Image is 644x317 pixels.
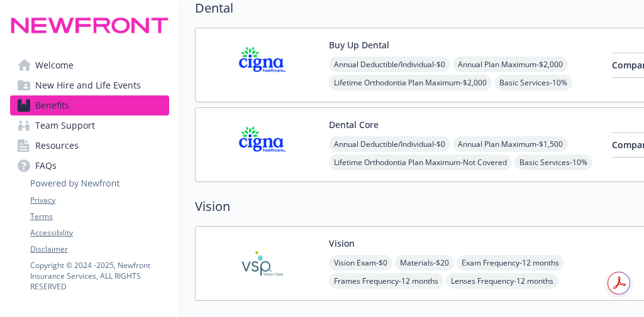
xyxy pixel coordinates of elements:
a: Privacy [30,195,169,206]
span: Basic Services - 10% [494,75,572,90]
span: FAQs [35,156,57,176]
span: Lifetime Orthodontia Plan Maximum - Not Covered [329,154,512,170]
a: Disclaimer [30,244,169,255]
a: FAQs [10,156,169,176]
span: Team Support [35,116,95,136]
span: Resources [35,136,79,156]
span: Welcome [35,55,74,75]
button: Buy Up Dental [329,38,389,51]
span: Annual Plan Maximum - $2,000 [453,56,568,72]
span: Basic Services - 10% [514,154,592,170]
a: Team Support [10,116,169,136]
button: Vision [329,237,355,250]
span: Vision Exam - $0 [329,255,392,271]
a: Accessibility [30,227,169,239]
img: CIGNA carrier logo [206,118,319,171]
span: Frames Frequency - 12 months [329,273,443,289]
span: Annual Deductible/Individual - $0 [329,136,450,152]
button: Dental Core [329,118,379,131]
a: Resources [10,136,169,156]
span: Lifetime Orthodontia Plan Maximum - $2,000 [329,75,492,90]
span: Exam Frequency - 12 months [457,255,564,271]
img: CIGNA carrier logo [206,38,319,92]
span: Lenses Frequency - 12 months [446,273,558,289]
span: Materials - $20 [395,255,454,271]
span: New Hire and Life Events [35,75,141,95]
a: Welcome [10,55,169,75]
p: Copyright © 2024 - 2025 , Newfront Insurance Services, ALL RIGHTS RESERVED [30,260,169,292]
span: Annual Deductible/Individual - $0 [329,56,450,72]
span: Benefits [35,95,69,116]
a: Benefits [10,95,169,116]
span: Annual Plan Maximum - $1,500 [453,136,568,152]
a: Terms [30,211,169,222]
img: Vision Service Plan carrier logo [206,237,319,290]
a: New Hire and Life Events [10,75,169,95]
